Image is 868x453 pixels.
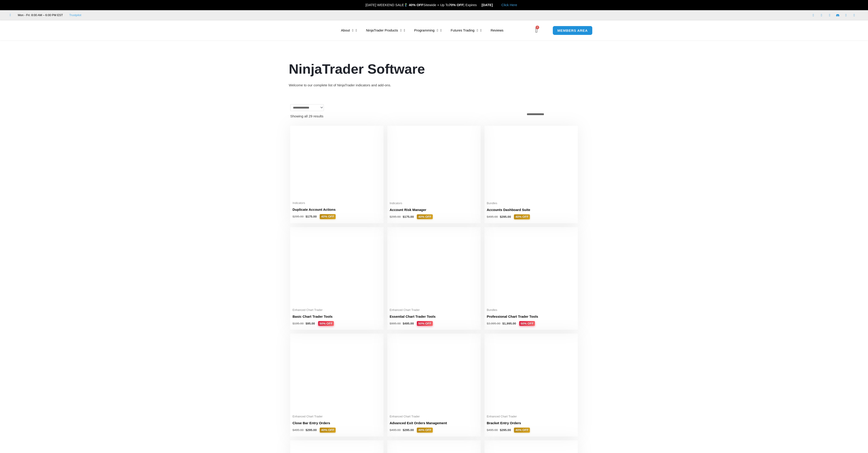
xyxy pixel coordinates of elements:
[487,128,575,199] img: Accounts Dashboard Suite
[417,321,433,326] span: 50% OFF
[487,415,575,419] span: Enhanced Chart Trader
[306,322,307,325] span: $
[536,26,539,29] span: 0
[290,114,323,118] p: Showing all 29 results
[487,229,575,305] img: ProfessionalToolsBundlePage
[293,215,294,218] span: $
[390,201,478,205] span: Indicators
[362,3,365,7] img: 🎉
[289,82,579,88] div: Welcome to our complete list of NinjaTrader indicators and add-ons.
[449,3,463,7] strong: 70% OFF
[404,3,408,7] img: 🏌️‍♂️
[293,336,381,412] img: CloseBarOrders
[524,111,578,117] select: Shop order
[337,25,361,36] a: About
[293,428,304,432] bdi: 495.00
[529,24,544,37] a: 0
[293,201,381,205] span: Indicators
[403,428,414,432] bdi: 295.00
[390,314,478,319] h2: Essential Chart Trader Tools
[390,336,478,412] img: AdvancedStopLossMgmt
[390,322,391,325] span: $
[487,421,575,425] h2: Bracket Entry Orders
[553,26,593,35] a: MEMBERS AREA
[403,215,414,218] bdi: 175.00
[306,322,315,325] bdi: 95.00
[486,25,508,36] a: Reviews
[293,314,381,321] a: Basic Chart Trader Tools
[390,308,478,312] span: Enhanced Chart Trader
[293,308,381,312] span: Enhanced Chart Trader
[514,214,530,219] span: 40% OFF
[409,3,423,7] strong: 40% OFF
[500,428,511,432] bdi: 295.00
[293,421,381,428] a: Close Bar Entry Orders
[293,207,381,212] h2: Duplicate Account Actions
[502,3,517,7] a: Click Here
[417,214,433,219] span: 40% OFF
[69,12,81,18] a: Trustpilot
[293,322,304,325] bdi: 195.00
[306,215,307,218] span: $
[487,428,489,432] span: $
[487,207,575,214] a: Accounts Dashboard Suite
[293,215,304,218] bdi: 295.00
[337,25,534,36] nav: Menu
[390,207,478,214] a: Account Risk Manager
[390,215,401,218] bdi: 295.00
[293,128,381,199] img: Duplicate Account Actions
[446,25,486,36] a: Futures Trading
[487,215,498,218] bdi: 495.00
[293,314,381,319] h2: Basic Chart Trader Tools
[417,428,433,433] span: 40% OFF
[306,428,317,432] bdi: 295.00
[403,322,405,325] span: $
[390,415,478,419] span: Enhanced Chart Trader
[390,428,391,432] span: $
[493,3,497,7] img: 🏭
[293,207,381,214] a: Duplicate Account Actions
[500,428,502,432] span: $
[390,428,401,432] bdi: 495.00
[390,322,401,325] bdi: 995.00
[487,322,489,325] span: $
[390,207,478,212] h2: Account Risk Manager
[410,25,446,36] a: Programming
[487,308,575,312] span: Bundles
[519,321,535,326] span: 50% OFF
[306,215,317,218] bdi: 175.00
[306,428,307,432] span: $
[487,428,498,432] bdi: 495.00
[482,3,497,7] strong: [DATE]
[487,201,575,205] span: Bundles
[390,215,391,218] span: $
[403,322,414,325] bdi: 495.00
[487,314,575,319] h2: Professional Chart Trader Tools
[361,3,482,7] span: [DATE] WEEKEND SALE Sitewide + Up To | Expires
[293,229,381,305] img: BasicTools
[487,421,575,428] a: Bracket Entry Orders
[289,60,579,79] h1: NinjaTrader Software
[361,25,410,36] a: NinjaTrader Products
[487,336,575,412] img: BracketEntryOrders
[293,428,294,432] span: $
[390,229,478,305] img: Essential Chart Trader Tools
[477,3,480,7] img: ⌛
[390,314,478,321] a: Essential Chart Trader Tools
[403,215,405,218] span: $
[500,215,502,218] span: $
[500,215,511,218] bdi: 295.00
[293,322,294,325] span: $
[557,29,588,32] span: MEMBERS AREA
[320,214,336,219] span: 40% OFF
[502,322,504,325] span: $
[487,322,500,325] bdi: 3,995.00
[487,314,575,321] a: Professional Chart Trader Tools
[487,207,575,212] h2: Accounts Dashboard Suite
[390,421,478,425] h2: Advanced Exit Orders Management
[293,421,381,425] h2: Close Bar Entry Orders
[17,12,63,18] span: Mon - Fri: 8:00 AM – 6:00 PM EST
[390,421,478,428] a: Advanced Exit Orders Management
[403,428,405,432] span: $
[502,322,516,325] bdi: 1,995.00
